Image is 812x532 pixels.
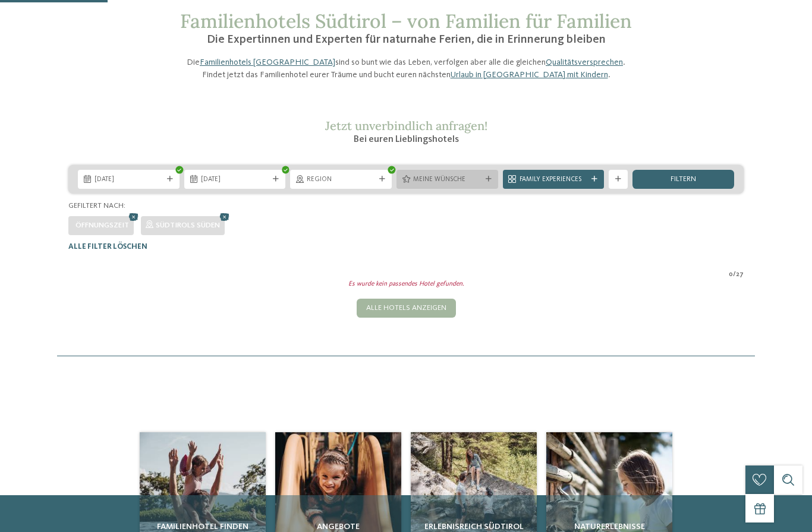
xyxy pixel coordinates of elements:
[357,299,456,318] div: Alle Hotels anzeigen
[307,175,375,185] span: Region
[95,175,163,185] span: [DATE]
[729,270,733,280] span: 0
[413,175,481,185] span: Meine Wünsche
[736,270,744,280] span: 27
[180,9,632,33] span: Familienhotels Südtirol – von Familien für Familien
[520,175,588,185] span: Family Experiences
[671,176,696,183] span: filtern
[200,58,335,66] a: Familienhotels [GEOGRAPHIC_DATA]
[68,202,125,210] span: Gefiltert nach:
[733,270,736,280] span: /
[180,56,632,80] p: Die sind so bunt wie das Leben, verfolgen aber alle die gleichen . Findet jetzt das Familienhotel...
[68,243,147,251] span: Alle Filter löschen
[201,175,269,185] span: [DATE]
[75,221,129,229] span: Öffnungszeit
[354,135,459,144] span: Bei euren Lieblingshotels
[546,58,623,66] a: Qualitätsversprechen
[156,221,220,229] span: Südtirols Süden
[451,71,608,79] a: Urlaub in [GEOGRAPHIC_DATA] mit Kindern
[207,34,606,46] span: Die Expertinnen und Experten für naturnahe Ferien, die in Erinnerung bleiben
[64,280,748,289] div: Es wurde kein passendes Hotel gefunden.
[325,118,487,133] span: Jetzt unverbindlich anfragen!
